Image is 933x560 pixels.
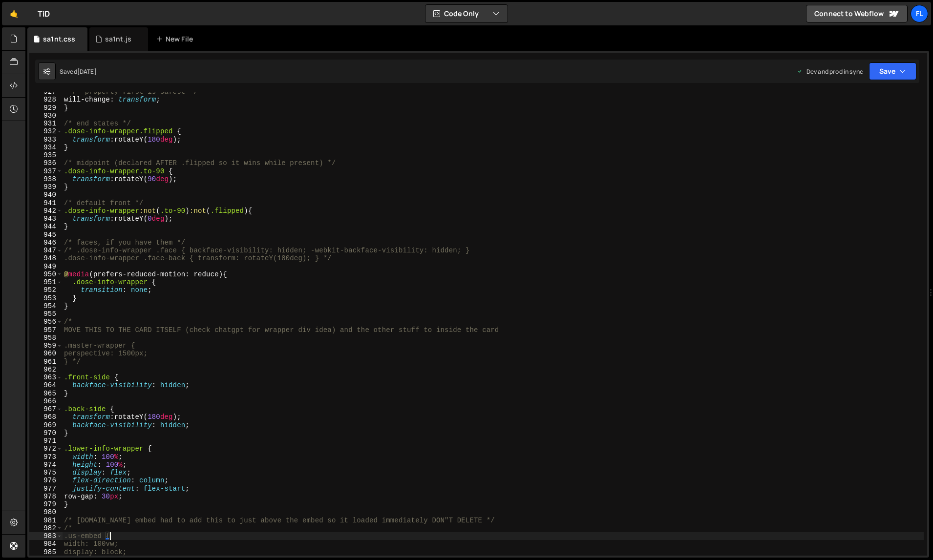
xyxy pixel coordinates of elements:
[29,286,63,294] div: 952
[29,191,63,199] div: 940
[29,429,63,437] div: 970
[29,318,63,326] div: 956
[29,366,63,373] div: 962
[29,136,63,144] div: 933
[29,294,63,302] div: 953
[29,342,63,350] div: 959
[29,421,63,429] div: 969
[29,302,63,310] div: 954
[29,405,63,413] div: 967
[29,413,63,421] div: 968
[29,239,63,247] div: 946
[29,231,63,239] div: 945
[806,5,908,22] a: Connect to Webflow
[29,390,63,397] div: 965
[60,67,97,76] div: Saved
[29,326,63,334] div: 957
[911,5,928,22] a: Fl
[29,278,63,286] div: 951
[43,34,75,44] div: sa1nt.css
[29,263,63,270] div: 949
[29,167,63,175] div: 937
[29,175,63,183] div: 938
[29,127,63,135] div: 932
[869,62,916,80] button: Save
[29,373,63,381] div: 963
[29,524,63,532] div: 982
[29,199,63,207] div: 941
[29,350,63,357] div: 960
[29,112,63,120] div: 930
[77,67,97,76] div: [DATE]
[29,159,63,167] div: 936
[29,469,63,477] div: 975
[29,485,63,493] div: 977
[29,548,63,556] div: 985
[29,247,63,254] div: 947
[29,183,63,191] div: 939
[29,254,63,262] div: 948
[29,477,63,484] div: 976
[29,104,63,112] div: 929
[29,120,63,127] div: 931
[29,144,63,151] div: 934
[105,34,131,44] div: sa1nt.js
[29,397,63,405] div: 966
[425,5,508,22] button: Code Only
[29,437,63,445] div: 971
[2,2,26,25] a: 🤙
[29,270,63,278] div: 950
[29,445,63,453] div: 972
[29,508,63,516] div: 980
[29,381,63,389] div: 964
[29,88,63,96] div: 927
[29,532,63,540] div: 983
[29,461,63,469] div: 974
[797,67,863,76] div: Dev and prod in sync
[29,453,63,461] div: 973
[29,310,63,318] div: 955
[29,500,63,508] div: 979
[29,334,63,342] div: 958
[29,493,63,500] div: 978
[29,358,63,366] div: 961
[29,96,63,104] div: 928
[29,517,63,524] div: 981
[29,540,63,548] div: 984
[29,207,63,215] div: 942
[156,34,197,44] div: New File
[38,8,50,20] div: TiD
[29,151,63,159] div: 935
[29,215,63,223] div: 943
[29,223,63,230] div: 944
